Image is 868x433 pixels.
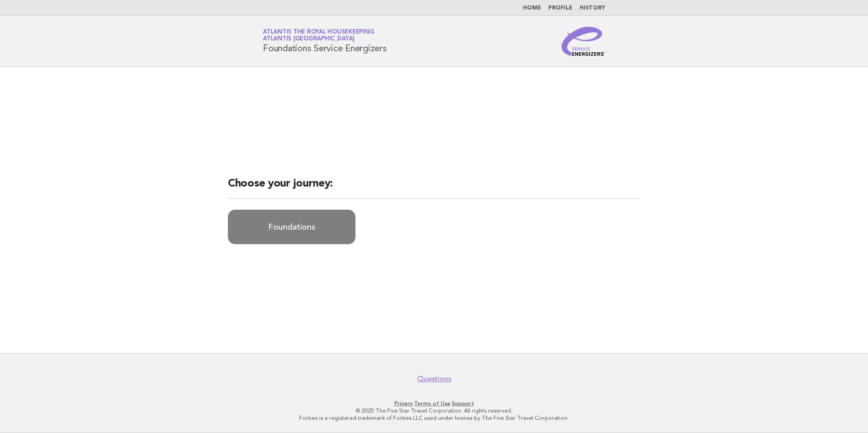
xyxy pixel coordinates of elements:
a: History [580,5,605,11]
h2: Choose your journey: [228,177,640,199]
h1: Foundations Service Energizers [263,30,387,53]
a: Terms of Use [414,400,450,407]
a: Foundations [228,210,355,244]
span: Atlantis [GEOGRAPHIC_DATA] [263,36,355,42]
a: Profile [548,5,572,11]
p: · · [156,400,712,407]
p: Forbes is a registered trademark of Forbes LLC used under license by The Five Star Travel Corpora... [156,414,712,422]
a: Privacy [395,400,413,407]
p: © 2025 The Five Star Travel Corporation. All rights reserved. [156,407,712,414]
a: Questions [417,374,451,384]
img: Service Energizers [562,27,605,56]
a: Atlantis the Royal HousekeepingAtlantis [GEOGRAPHIC_DATA] [263,29,374,42]
a: Home [523,5,541,11]
a: Support [452,400,474,407]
